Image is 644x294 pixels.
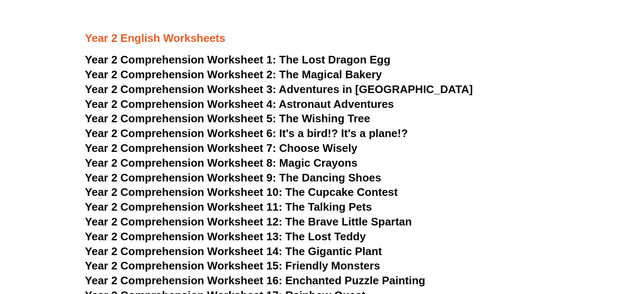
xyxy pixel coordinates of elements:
a: Year 2 Comprehension Worksheet 8: Magic Crayons [85,157,358,169]
a: Year 2 Comprehension Worksheet 1: The Lost Dragon Egg [85,53,390,66]
a: Year 2 Comprehension Worksheet 6: It's a bird!? It's a plane!? [85,127,408,140]
span: Year 2 Comprehension Worksheet 7: [85,142,276,154]
span: The Magical Bakery [279,68,382,81]
a: Year 2 Comprehension Worksheet 14: The Gigantic Plant [85,245,382,258]
span: Adventures in [GEOGRAPHIC_DATA] [279,83,473,96]
span: The Lost Dragon Egg [279,53,390,66]
span: Year 2 Comprehension Worksheet 1: [85,53,276,66]
a: Year 2 Comprehension Worksheet 16: Enchanted Puzzle Painting [85,274,426,287]
a: Year 2 Comprehension Worksheet 10: The Cupcake Contest [85,186,398,198]
a: Year 2 Comprehension Worksheet 12: The Brave Little Spartan [85,215,412,228]
span: Year 2 Comprehension Worksheet 2: [85,68,276,81]
span: Year 2 Comprehension Worksheet 3: [85,83,276,96]
a: Year 2 Comprehension Worksheet 2: The Magical Bakery [85,68,382,81]
a: Year 2 Comprehension Worksheet 4: Astronaut Adventures [85,98,394,110]
iframe: Chat Widget [503,199,644,294]
span: Year 2 Comprehension Worksheet 4: [85,98,276,110]
a: Year 2 Comprehension Worksheet 9: The Dancing Shoes [85,171,381,184]
a: Year 2 Comprehension Worksheet 5: The Wishing Tree [85,112,370,125]
a: Year 2 Comprehension Worksheet 15: Friendly Monsters [85,259,380,272]
a: Year 2 Comprehension Worksheet 7: Choose Wisely [85,142,357,154]
a: Year 2 Comprehension Worksheet 3: Adventures in [GEOGRAPHIC_DATA] [85,83,473,96]
a: Year 2 Comprehension Worksheet 13: The Lost Teddy [85,230,366,243]
span: Astronaut Adventures [279,98,394,110]
a: Year 2 Comprehension Worksheet 11: The Talking Pets [85,201,372,213]
span: The Wishing Tree [279,112,370,125]
span: Choose Wisely [279,142,357,154]
h3: Year 2 English Worksheets [85,3,559,46]
span: Year 2 Comprehension Worksheet 5: [85,112,276,125]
